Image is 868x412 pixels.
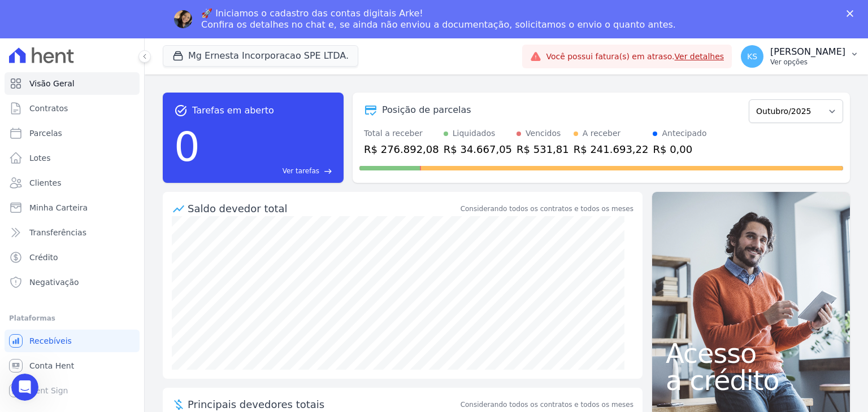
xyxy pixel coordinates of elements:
div: 🚀 Iniciamos o cadastro das contas digitais Arke! Confira os detalhes no chat e, se ainda não envi... [201,8,676,30]
span: Ver tarefas [283,166,319,176]
div: Total a receber [364,128,439,139]
span: Recebíveis [29,335,72,347]
a: Recebíveis [5,330,140,352]
div: Posição de parcelas [382,103,471,117]
span: Acesso [666,340,836,367]
span: Lotes [29,152,51,164]
a: Transferências [5,221,140,244]
div: Antecipado [662,128,706,139]
span: Negativação [29,277,79,288]
div: Plataformas [9,312,135,325]
span: a crédito [666,367,836,394]
button: KS [PERSON_NAME] Ver opções [732,41,868,72]
p: [PERSON_NAME] [770,46,845,58]
a: Lotes [5,147,140,169]
span: Você possui fatura(s) em atraso. [546,51,724,63]
span: east [324,167,332,176]
a: Ver detalhes [675,52,724,61]
span: Principais devedores totais [188,397,458,412]
a: Crédito [5,246,140,269]
div: A receber [583,128,621,139]
a: Minha Carteira [5,196,140,219]
span: KS [747,52,757,60]
div: R$ 276.892,08 [364,142,439,157]
a: Clientes [5,172,140,194]
a: Contratos [5,97,140,120]
a: Conta Hent [5,354,140,377]
span: Minha Carteira [29,202,88,213]
div: Saldo devedor total [188,201,458,216]
span: Tarefas em aberto [192,104,274,117]
span: Visão Geral [29,78,75,89]
div: R$ 531,81 [517,142,569,157]
p: Ver opções [770,58,845,67]
div: R$ 34.667,05 [444,142,512,157]
span: Clientes [29,177,61,189]
span: task_alt [174,104,188,117]
span: Conta Hent [29,360,74,371]
div: Vencidos [526,128,561,139]
div: R$ 241.693,22 [574,142,649,157]
a: Visão Geral [5,72,140,95]
img: Profile image for Adriane [174,10,192,28]
button: Mg Ernesta Incorporacao SPE LTDA. [163,45,358,67]
span: Transferências [29,227,86,238]
div: R$ 0,00 [653,142,706,157]
span: Contratos [29,103,68,114]
a: Ver tarefas east [205,166,332,176]
span: Parcelas [29,128,62,139]
span: Crédito [29,252,58,263]
a: Negativação [5,271,140,293]
div: Liquidados [453,128,496,139]
iframe: Intercom live chat [11,374,38,401]
a: Parcelas [5,122,140,144]
div: 0 [174,117,200,176]
div: Fechar [847,10,858,17]
div: Considerando todos os contratos e todos os meses [461,204,633,214]
span: Considerando todos os contratos e todos os meses [461,400,633,410]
